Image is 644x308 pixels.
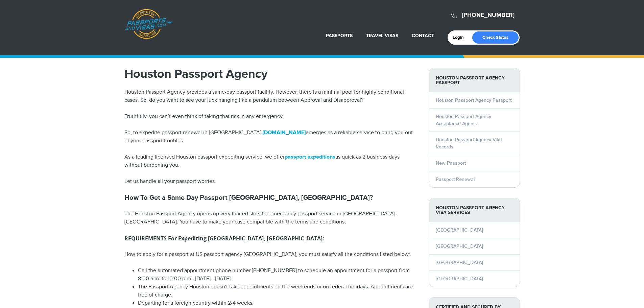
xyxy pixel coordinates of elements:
li: The Passport Agency Houston doesn't take appointments on the weekends or on federal holidays. App... [138,283,419,299]
a: Houston Passport Agency Passport [436,97,511,103]
a: Passport Renewal [436,176,475,182]
p: The Houston Passport Agency opens up very limited slots for emergency passport service in [GEOGRA... [124,210,419,226]
a: [DOMAIN_NAME] [263,129,306,136]
a: Passports [326,33,353,39]
a: [GEOGRAPHIC_DATA] [436,276,483,282]
a: Houston Passport Agency Acceptance Agents [436,114,491,126]
p: As a leading licensed Houston passport expediting service, we offer as quick as 2 business days w... [124,153,419,169]
p: How to apply for a passport at US passport agency [GEOGRAPHIC_DATA], you must satisfy all the con... [124,251,419,259]
strong: Houston Passport Agency Visa Services [429,198,520,222]
p: Houston Passport Agency provides a same-day passport facility. However, there is a minimal pool f... [124,88,419,104]
a: Houston Passport Agency Vital Records [436,137,502,150]
a: [GEOGRAPHIC_DATA] [436,260,483,265]
a: [PHONE_NUMBER] [462,11,515,19]
li: Call the automated appointment phone number [PHONE_NUMBER] to schedule an appointment for a passp... [138,267,419,283]
h1: Houston Passport Agency [124,68,419,80]
p: So, to expedite passport renewal in [GEOGRAPHIC_DATA], emerges as a reliable service to bring you... [124,129,419,145]
strong: Houston Passport Agency Passport [429,68,520,92]
a: passport expeditions [285,154,335,160]
a: Check Status [472,31,519,44]
a: Contact [412,33,434,39]
strong: REQUIREMENTS For Expediting [GEOGRAPHIC_DATA], [GEOGRAPHIC_DATA]: [124,235,324,242]
a: [GEOGRAPHIC_DATA] [436,227,483,233]
p: Let us handle all your passport worries. [124,177,419,186]
a: New Passport [436,160,466,166]
a: [GEOGRAPHIC_DATA] [436,243,483,249]
strong: How To Get a Same Day Passport [GEOGRAPHIC_DATA], [GEOGRAPHIC_DATA]? [124,194,373,202]
a: Passports & [DOMAIN_NAME] [125,9,173,39]
a: Login [453,35,469,40]
li: Departing for a foreign country within 2-4 weeks. [138,299,419,307]
a: Travel Visas [366,33,398,39]
p: Truthfully, you can’t even think of taking that risk in any emergency. [124,113,419,121]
